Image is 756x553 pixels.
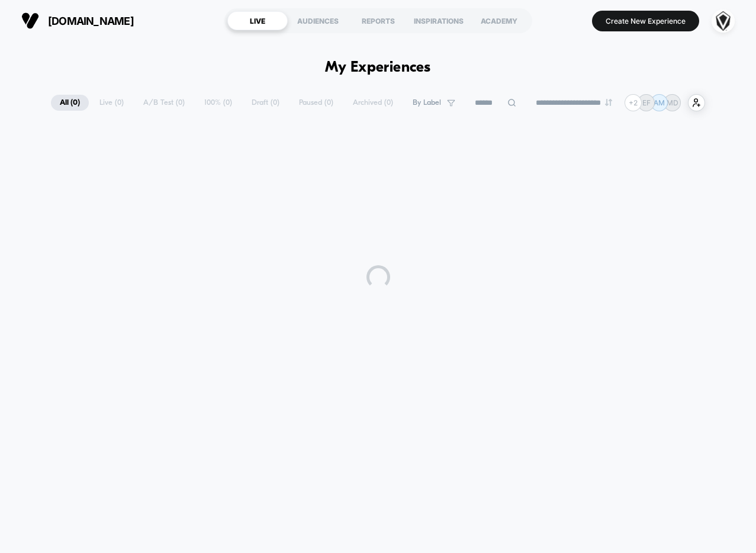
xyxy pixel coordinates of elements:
[667,98,678,107] p: MD
[348,11,408,30] div: REPORTS
[708,9,738,33] button: ppic
[469,11,529,30] div: ACADEMY
[288,11,348,30] div: AUDIENCES
[325,59,431,76] h1: My Experiences
[21,12,39,30] img: Visually logo
[642,98,651,107] p: EF
[625,94,642,111] div: + 2
[408,11,469,30] div: INSPIRATIONS
[18,11,137,30] button: [DOMAIN_NAME]
[712,9,735,33] img: ppic
[48,15,134,27] span: [DOMAIN_NAME]
[51,95,89,111] span: All ( 0 )
[227,11,288,30] div: LIVE
[654,98,665,107] p: AM
[605,99,612,106] img: end
[592,11,699,31] button: Create New Experience
[413,98,441,107] span: By Label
